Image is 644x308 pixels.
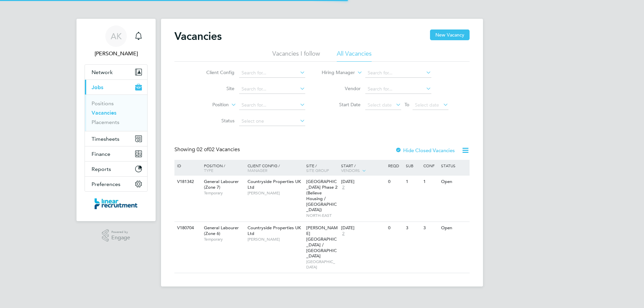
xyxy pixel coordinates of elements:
div: 0 [386,176,404,188]
div: 3 [422,222,439,234]
label: Client Config [196,69,234,75]
div: [DATE] [341,225,385,231]
a: Go to home page [85,198,148,209]
span: General Labourer (Zone 7) [204,179,239,190]
div: Status [439,160,469,171]
button: Reports [85,162,147,176]
li: All Vacancies [337,50,372,62]
span: Countryside Properties UK Ltd [248,179,301,190]
span: Timesheets [92,136,119,142]
div: Site / [305,160,340,176]
span: Temporary [204,237,244,242]
div: Start / [339,160,386,177]
label: Vendor [322,85,361,91]
div: V180704 [175,222,199,234]
li: Vacancies I follow [272,50,320,62]
button: New Vacancy [430,29,470,40]
input: Search for... [239,68,305,78]
div: Reqd [386,160,404,171]
span: Powered by [111,229,130,235]
h2: Vacancies [174,29,222,43]
div: Client Config / [246,160,305,176]
span: [PERSON_NAME][GEOGRAPHIC_DATA] / [GEOGRAPHIC_DATA] [306,225,338,259]
input: Search for... [239,84,305,94]
div: Conf [422,160,439,171]
label: Hiring Manager [316,69,355,76]
span: Preferences [92,181,120,187]
span: To [402,100,411,109]
div: 1 [422,176,439,188]
div: 0 [386,222,404,234]
a: Positions [92,100,114,107]
a: Powered byEngage [102,229,130,242]
label: Position [190,102,229,108]
div: Showing [174,146,241,153]
input: Search for... [365,68,431,78]
span: Manager [248,168,267,173]
div: [DATE] [341,179,385,185]
span: General Labourer (Zone 6) [204,225,239,236]
div: ID [175,160,199,171]
input: Select one [239,117,305,126]
div: Jobs [85,95,147,131]
div: Sub [404,160,422,171]
span: [GEOGRAPHIC_DATA] [306,259,338,269]
span: Select date [368,102,392,108]
span: Reports [92,166,111,172]
span: [PERSON_NAME] [248,237,303,242]
div: Position / [199,160,246,176]
span: [GEOGRAPHIC_DATA] Phase 2 (Believe Housing / [GEOGRAPHIC_DATA]) [306,179,337,212]
span: Finance [92,151,110,157]
img: linearrecruitment-logo-retina.png [95,198,138,209]
span: Site Group [306,168,329,173]
input: Search for... [239,101,305,110]
span: Engage [111,235,130,241]
label: Site [196,85,234,91]
span: NORTH-EAST [306,213,338,218]
div: V181342 [175,176,199,188]
div: 3 [404,222,422,234]
label: Status [196,118,234,124]
span: 02 of [197,146,209,153]
span: 02 Vacancies [197,146,240,153]
nav: Main navigation [76,19,156,221]
div: Open [439,176,469,188]
span: Type [204,168,213,173]
button: Preferences [85,177,147,191]
button: Timesheets [85,131,147,146]
a: AK[PERSON_NAME] [85,25,148,58]
span: Ashley Kelly [85,50,148,58]
span: Countryside Properties UK Ltd [248,225,301,236]
span: 2 [341,185,345,190]
span: AK [111,32,122,41]
span: 2 [341,231,345,237]
input: Search for... [365,84,431,94]
span: Network [92,69,113,75]
label: Start Date [322,102,361,108]
span: Jobs [92,84,103,90]
label: Hide Closed Vacancies [395,147,455,153]
button: Jobs [85,80,147,95]
a: Placements [92,119,119,125]
button: Network [85,65,147,79]
span: [PERSON_NAME] [248,190,303,196]
div: Open [439,222,469,234]
button: Finance [85,146,147,161]
div: 1 [404,176,422,188]
a: Vacancies [92,110,116,116]
span: Vendors [341,168,360,173]
span: Select date [415,102,439,108]
span: Temporary [204,190,244,196]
